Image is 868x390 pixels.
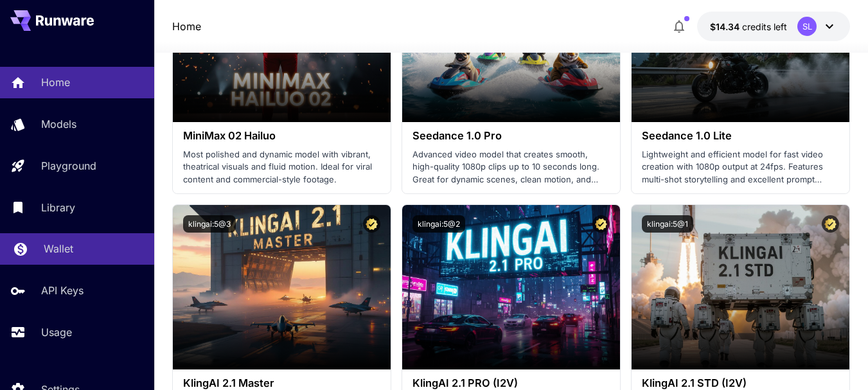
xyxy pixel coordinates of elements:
h3: KlingAI 2.1 PRO (I2V) [412,377,610,389]
p: Advanced video model that creates smooth, high-quality 1080p clips up to 10 seconds long. Great f... [412,148,610,186]
button: $14.34103SL [697,12,850,41]
p: Usage [41,324,72,340]
a: Home [172,19,201,34]
img: alt [173,205,391,369]
span: $14.34 [710,21,742,32]
button: klingai:5@3 [183,215,236,233]
button: klingai:5@1 [642,215,693,233]
p: Home [41,75,70,90]
button: Certified Model – Vetted for best performance and includes a commercial license. [822,215,839,233]
h3: Seedance 1.0 Lite [642,130,839,142]
button: Certified Model – Vetted for best performance and includes a commercial license. [363,215,380,233]
h3: Seedance 1.0 Pro [412,130,610,142]
div: $14.34103 [710,20,787,33]
button: klingai:5@2 [412,215,465,233]
p: Models [41,116,76,132]
span: credits left [742,21,787,32]
p: Wallet [44,241,73,256]
img: alt [402,205,620,369]
h3: KlingAI 2.1 Master [183,377,380,389]
p: Playground [41,158,96,173]
p: Lightweight and efficient model for fast video creation with 1080p output at 24fps. Features mult... [642,148,839,186]
h3: KlingAI 2.1 STD (I2V) [642,377,839,389]
button: Certified Model – Vetted for best performance and includes a commercial license. [592,215,610,233]
img: alt [632,205,849,369]
h3: MiniMax 02 Hailuo [183,130,380,142]
p: API Keys [41,283,84,298]
p: Most polished and dynamic model with vibrant, theatrical visuals and fluid motion. Ideal for vira... [183,148,380,186]
p: Library [41,200,75,215]
div: SL [797,17,817,36]
nav: breadcrumb [172,19,201,34]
